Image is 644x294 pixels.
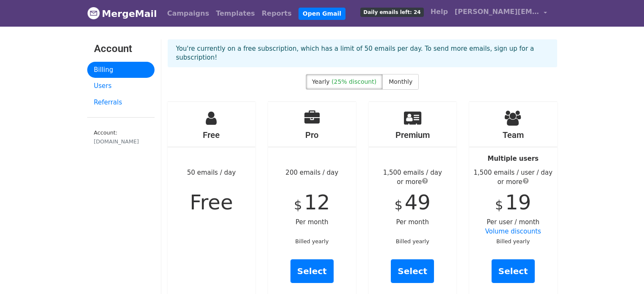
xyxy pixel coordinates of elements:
[427,3,451,20] a: Help
[94,137,148,146] div: [DOMAIN_NAME]
[469,168,557,187] div: 1,500 emails / user / day or more
[389,78,412,85] span: Monthly
[488,155,539,162] strong: Multiple users
[213,5,258,22] a: Templates
[190,190,233,214] span: Free
[312,78,330,85] span: Yearly
[451,3,550,23] a: [PERSON_NAME][EMAIL_ADDRESS][DOMAIN_NAME]
[469,130,557,140] h4: Team
[485,228,541,235] a: Volume discounts
[299,8,345,20] a: Open Gmail
[258,5,295,22] a: Reports
[87,78,155,94] a: Users
[396,238,429,245] small: Billed yearly
[176,44,549,62] p: You're currently on a free subscription, which has a limit of 50 emails per day. To send more ema...
[304,190,330,214] span: 12
[492,259,535,283] a: Select
[294,198,302,212] span: $
[455,7,539,17] span: [PERSON_NAME][EMAIL_ADDRESS][DOMAIN_NAME]
[94,43,148,55] h3: Account
[496,238,530,245] small: Billed yearly
[332,78,376,85] span: (25% discount)
[87,94,155,111] a: Referrals
[87,5,157,22] a: MergeMail
[164,5,213,22] a: Campaigns
[87,62,155,78] a: Billing
[395,198,403,212] span: $
[357,3,427,20] a: Daily emails left: 24
[495,198,503,212] span: $
[369,168,457,187] div: 1,500 emails / day or more
[360,8,423,17] span: Daily emails left: 24
[290,259,334,283] a: Select
[87,7,100,19] img: MergeMail logo
[405,190,431,214] span: 49
[168,130,256,140] h4: Free
[505,190,531,214] span: 19
[94,129,148,146] small: Account:
[295,238,329,245] small: Billed yearly
[391,259,434,283] a: Select
[268,130,356,140] h4: Pro
[369,130,457,140] h4: Premium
